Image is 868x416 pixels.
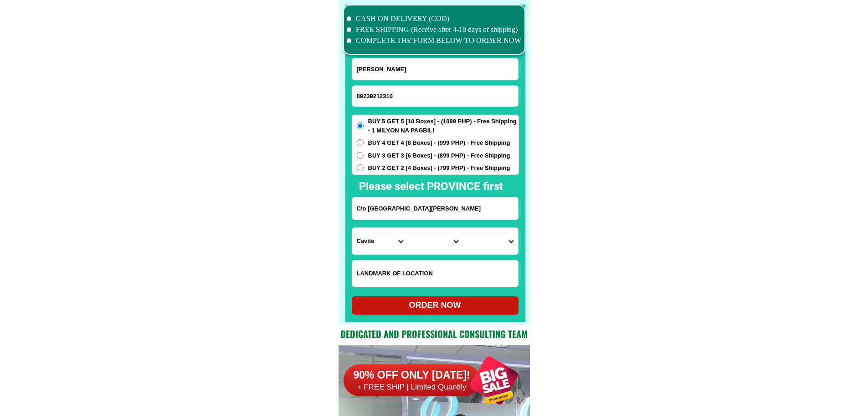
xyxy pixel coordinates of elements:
input: BUY 4 GET 4 [8 Boxes] - (999 PHP) - Free Shipping [357,139,364,146]
input: Input address [352,197,518,220]
span: BUY 2 GET 2 [4 Boxes] - (799 PHP) - Free Shipping [368,163,510,173]
select: Select province [352,228,407,254]
input: BUY 2 GET 2 [4 Boxes] - (799 PHP) - Free Shipping [357,164,364,171]
h2: Dedicated and professional consulting team [339,327,530,341]
h6: + FREE SHIP | Limited Quantily [344,382,480,392]
li: CASH ON DELIVERY (COD) [347,13,522,24]
input: Input LANDMARKOFLOCATION [352,260,518,287]
span: BUY 3 GET 3 [6 Boxes] - (899 PHP) - Free Shipping [368,151,510,160]
span: BUY 5 GET 5 [10 Boxes] - (1099 PHP) - Free Shipping - 1 MILYON NA PAGBILI [368,117,519,135]
h2: Please select PROVINCE first [359,178,601,195]
li: COMPLETE THE FORM BELOW TO ORDER NOW [347,35,522,46]
div: ORDER NOW [352,299,519,311]
input: BUY 3 GET 3 [6 Boxes] - (899 PHP) - Free Shipping [357,152,364,159]
input: BUY 5 GET 5 [10 Boxes] - (1099 PHP) - Free Shipping - 1 MILYON NA PAGBILI [357,122,364,129]
select: Select commune [462,228,518,254]
select: Select district [407,228,462,254]
input: Input full_name [352,58,518,80]
h6: 90% OFF ONLY [DATE]! [344,369,480,382]
span: BUY 4 GET 4 [8 Boxes] - (999 PHP) - Free Shipping [368,138,510,147]
input: Input phone_number [352,86,518,106]
li: FREE SHIPPING (Receive after 4-10 days of shipping) [347,24,522,35]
